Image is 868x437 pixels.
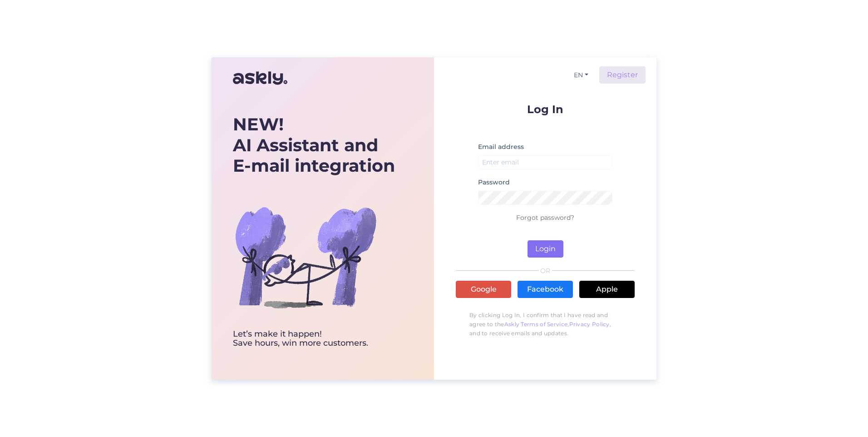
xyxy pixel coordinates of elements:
[233,184,378,330] img: bg-askly
[518,281,573,298] a: Facebook
[516,214,574,222] a: Forgot password?
[570,69,592,82] button: EN
[539,268,552,274] span: OR
[579,281,635,298] a: Apple
[233,114,284,135] b: NEW!
[456,306,635,343] p: By clicking Log In, I confirm that I have read and agree to the , , and to receive emails and upd...
[456,104,635,115] p: Log In
[528,240,563,258] button: Login
[456,281,511,298] a: Google
[569,321,610,328] a: Privacy Policy
[233,114,395,176] div: AI Assistant and E-mail integration
[504,321,568,328] a: Askly Terms of Service
[478,142,524,152] label: Email address
[478,155,612,169] input: Enter email
[233,330,395,348] div: Let’s make it happen! Save hours, win more customers.
[599,66,646,84] a: Register
[478,178,510,187] label: Password
[233,67,287,89] img: Askly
